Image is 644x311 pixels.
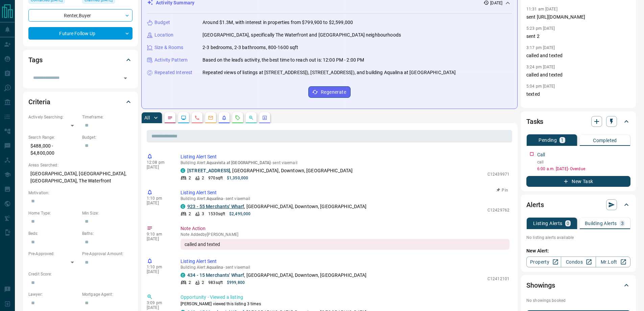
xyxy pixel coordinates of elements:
p: Building Alert : - sent via email [181,196,509,201]
p: 2 [202,175,204,181]
p: [GEOGRAPHIC_DATA], specifically The Waterfront and [GEOGRAPHIC_DATA] neighbourhoods [202,31,401,39]
span: Aquavista at [GEOGRAPHIC_DATA] [207,160,270,165]
p: [PERSON_NAME] viewed this listing 3 times [181,301,509,307]
p: No listing alerts available [526,235,630,241]
button: New Task [526,176,630,187]
a: 923 - 55 Merchants' Wharf [187,204,244,209]
button: Regenerate [308,86,351,98]
p: Repeated Interest [154,69,192,76]
a: [STREET_ADDRESS] [187,168,230,173]
p: 11:31 am [DATE] [526,7,557,12]
p: Listing Alert Sent [181,189,509,196]
p: Listing Alert Sent [181,153,509,160]
p: 983 sqft [208,280,223,286]
p: texted [526,91,630,98]
p: 0 [567,221,569,226]
svg: Opportunities [248,115,254,120]
p: $999,800 [227,280,245,286]
p: Pre-Approved: [28,251,79,257]
p: Activity Pattern [154,57,188,64]
p: 3 [202,211,204,217]
h2: Criteria [28,96,50,107]
div: Alerts [526,197,630,213]
p: Opportunity - Viewed a listing [181,294,509,301]
h2: Tags [28,54,42,65]
p: 2 [189,280,191,286]
div: Future Follow Up [28,27,133,40]
p: [DATE] [147,165,170,170]
span: Aqualina [207,196,223,201]
p: 2 [189,211,191,217]
p: 1:10 pm [147,196,170,201]
button: Pin [493,187,512,193]
p: [DATE] [147,201,170,205]
p: Note Action [181,225,509,232]
p: Listing Alert Sent [181,258,509,265]
p: $2,495,000 [229,211,251,217]
p: 3:28 pm [DATE] [526,103,555,108]
p: Actively Searching: [28,114,79,120]
p: Areas Searched: [28,162,133,168]
h2: Showings [526,280,555,291]
p: Budget: [82,134,133,140]
p: , [GEOGRAPHIC_DATA], Downtown, [GEOGRAPHIC_DATA] [187,167,353,174]
svg: Requests [235,115,240,120]
p: Lawyer: [28,291,79,297]
p: Building Alert : - sent via email [181,160,509,165]
p: Location [154,31,173,39]
p: , [GEOGRAPHIC_DATA], Downtown, [GEOGRAPHIC_DATA] [187,203,367,210]
p: 3:24 pm [DATE] [526,65,555,69]
div: Tags [28,52,133,68]
p: Home Type: [28,210,79,216]
svg: Calls [194,115,200,120]
a: Condos [561,257,596,267]
p: , [GEOGRAPHIC_DATA], Downtown, [GEOGRAPHIC_DATA] [187,272,367,279]
p: called and texted [526,52,630,59]
p: 970 sqft [208,175,223,181]
p: Based on the lead's activity, the best time to reach out is: 12:00 PM - 2:00 PM [202,57,364,64]
p: No showings booked [526,297,630,304]
svg: Lead Browsing Activity [181,115,186,120]
div: Tasks [526,113,630,130]
p: 6:00 a.m. [DATE] - Overdue [537,166,630,172]
p: Pre-Approval Amount: [82,251,133,257]
p: [DATE] [147,305,170,310]
p: 3:09 pm [147,301,170,305]
p: C12412101 [487,276,509,282]
p: [DATE] [147,237,170,241]
div: condos.ca [181,168,185,173]
p: Timeframe: [82,114,133,120]
a: Mr.Loft [596,257,630,267]
p: called and texted [526,71,630,79]
div: condos.ca [181,273,185,277]
p: Budget [154,19,170,26]
p: Building Alert : - sent via email [181,265,509,270]
svg: Listing Alerts [221,115,227,120]
p: 5:23 pm [DATE] [526,26,555,31]
p: Listing Alerts [533,221,563,226]
p: 9:10 am [147,232,170,237]
p: sent [URL][DOMAIN_NAME] [526,14,630,21]
p: New Alert: [526,247,630,254]
p: Repeated views of listings at [STREET_ADDRESS]), [STREET_ADDRESS]), and building Aqualina at [GEO... [202,69,456,76]
p: [DATE] [147,269,170,274]
h2: Alerts [526,199,544,210]
p: Search Range: [28,134,79,140]
p: Note Added by [PERSON_NAME] [181,232,509,237]
p: Around $1.3M, with interest in properties from $799,900 to $2,599,000 [202,19,353,26]
p: 1 [561,138,564,142]
p: 3 [621,221,624,226]
p: $1,350,000 [227,175,248,181]
p: Mortgage Agent: [82,291,133,297]
p: 3:17 pm [DATE] [526,45,555,50]
a: Property [526,257,561,267]
p: Building Alerts [585,221,617,226]
div: Renter , Buyer [28,9,133,22]
p: sent 2 [526,33,630,40]
svg: Emails [208,115,213,120]
p: All [144,115,150,120]
p: Beds: [28,230,79,237]
p: $488,000 - $4,800,000 [28,140,79,159]
svg: Notes [167,115,173,120]
h2: Tasks [526,116,543,127]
